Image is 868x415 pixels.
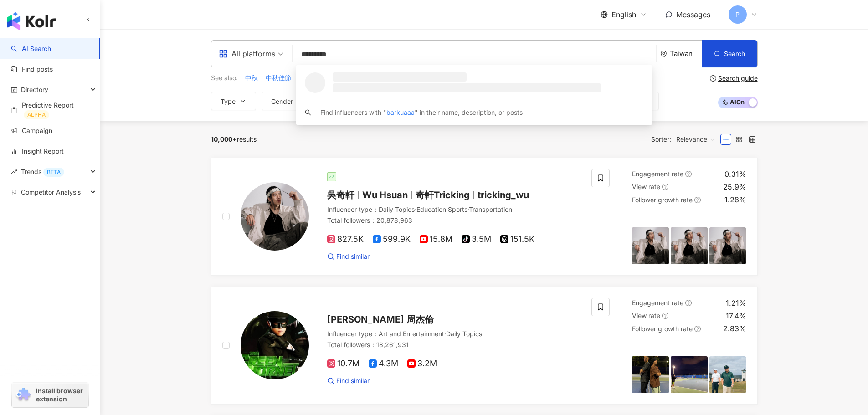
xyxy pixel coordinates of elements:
[651,132,720,147] div: Sorter:
[632,196,693,204] span: Follower growth rate
[670,50,702,57] div: Taiwan
[379,205,415,213] span: Daily Topics
[211,73,238,82] span: See also:
[632,325,693,333] span: Follower growth rate
[724,195,746,205] div: 1.28%
[685,171,692,177] span: question-circle
[271,98,293,105] span: Gender
[446,205,448,213] span: ·
[724,169,746,179] div: 0.31%
[327,340,581,349] div: Total followers ： 18,261,931
[305,109,311,116] span: search
[407,359,437,369] span: 3.2M
[7,12,56,30] img: logo
[632,356,669,393] img: post-image
[676,132,715,147] span: Relevance
[11,147,64,156] a: Insight Report
[21,79,48,100] span: Directory
[245,73,258,82] span: 中秋
[710,75,716,82] span: question-circle
[262,92,313,110] button: Gender
[416,190,470,200] span: 奇軒Tricking
[726,311,746,321] div: 17.4%
[500,235,534,244] span: 151.5K
[718,75,758,82] div: Search guide
[245,73,258,83] button: 中秋
[362,190,408,200] span: Wu Hsuan
[265,73,292,83] button: 中秋佳節
[11,65,53,74] a: Find posts
[662,184,668,190] span: question-circle
[448,205,467,213] span: Sports
[327,329,581,338] div: Influencer type ：
[469,205,512,213] span: Transportation
[662,313,668,319] span: question-circle
[446,330,482,338] span: Daily Topics
[211,158,758,276] a: KOL Avatar吳奇軒Wu Hsuan奇軒Trickingtricking_wuInfluencer type：Daily Topics·Education·Sports·Transport...
[611,10,636,20] span: English
[21,161,64,182] span: Trends
[241,182,309,251] img: KOL Avatar
[632,312,660,319] span: View rate
[221,98,236,105] span: Type
[671,227,708,264] img: post-image
[327,314,434,325] span: [PERSON_NAME] 周杰倫
[416,205,446,213] span: Education
[694,197,701,203] span: question-circle
[336,376,370,385] span: Find similar
[632,183,660,190] span: View rate
[241,311,309,379] img: KOL Avatar
[36,387,86,403] span: Install browser extension
[336,252,370,261] span: Find similar
[709,356,746,393] img: post-image
[211,135,237,143] span: 10,000+
[676,10,710,19] span: Messages
[327,376,370,385] a: Find similar
[724,50,745,57] span: Search
[420,235,452,244] span: 15.8M
[11,169,17,175] span: rise
[327,359,360,369] span: 10.7M
[709,227,746,264] img: post-image
[379,330,444,338] span: Art and Entertainment
[462,235,491,244] span: 3.5M
[11,126,52,135] a: Campaign
[632,227,669,264] img: post-image
[211,136,257,143] div: results
[327,205,581,214] div: Influencer type ：
[11,101,92,119] a: Predictive ReportALPHA
[671,356,708,393] img: post-image
[266,73,291,82] span: 中秋佳節
[467,205,469,213] span: ·
[327,190,354,200] span: 吳奇軒
[415,205,416,213] span: ·
[632,170,683,178] span: Engagement rate
[660,51,667,57] span: environment
[723,182,746,192] div: 25.9%
[726,298,746,308] div: 1.21%
[219,49,228,58] span: appstore
[444,330,446,338] span: ·
[369,359,398,369] span: 4.3M
[320,108,523,118] div: Find influencers with " " in their name, description, or posts
[219,46,275,61] div: All platforms
[43,168,64,177] div: BETA
[327,235,364,244] span: 827.5K
[15,388,32,402] img: chrome extension
[735,10,740,20] span: P
[373,235,411,244] span: 599.9K
[478,190,529,200] span: tricking_wu
[211,287,758,405] a: KOL Avatar[PERSON_NAME] 周杰倫Influencer type：Art and Entertainment·Daily TopicsTotal followers：18,2...
[632,299,683,307] span: Engagement rate
[685,300,692,306] span: question-circle
[327,252,370,261] a: Find similar
[21,182,81,202] span: Competitor Analysis
[11,44,51,53] a: searchAI Search
[694,326,701,332] span: question-circle
[386,108,415,116] span: barkuaaa
[211,92,256,110] button: Type
[702,40,757,67] button: Search
[723,323,746,333] div: 2.83%
[327,216,581,225] div: Total followers ： 20,878,963
[12,383,88,407] a: chrome extensionInstall browser extension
